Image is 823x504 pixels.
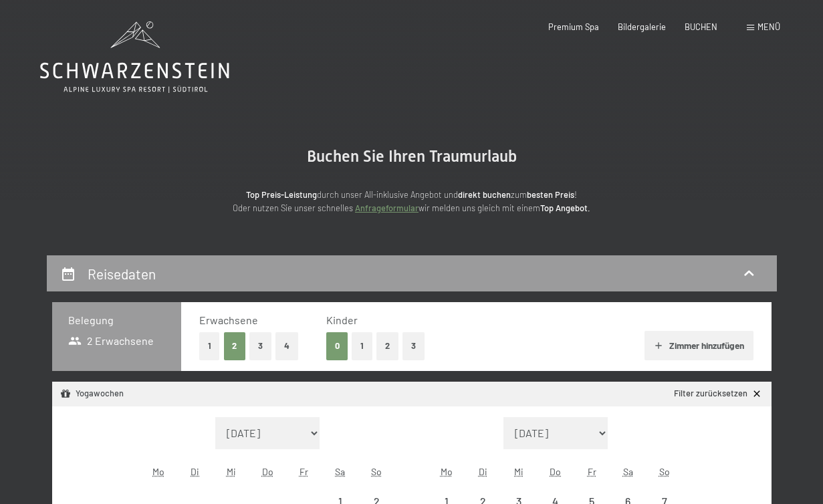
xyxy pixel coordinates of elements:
a: Filter zurücksetzen [674,388,763,400]
svg: Angebot/Paket [60,388,72,400]
abbr: Montag [152,466,164,477]
abbr: Samstag [335,466,345,477]
span: Kinder [326,313,358,326]
span: Menü [757,21,780,32]
abbr: Dienstag [479,466,487,477]
button: Zimmer hinzufügen [644,331,753,360]
abbr: Donnerstag [262,466,273,477]
button: 3 [249,332,271,360]
button: 1 [199,332,220,360]
abbr: Mittwoch [514,466,523,477]
button: 3 [402,332,425,360]
abbr: Freitag [588,466,596,477]
button: 0 [326,332,348,360]
span: Buchen Sie Ihren Traumurlaub [307,147,517,166]
abbr: Donnerstag [550,466,561,477]
a: BUCHEN [685,21,717,32]
strong: direkt buchen [458,189,511,200]
a: Bildergalerie [618,21,666,32]
strong: besten Preis [527,189,574,200]
abbr: Sonntag [371,466,382,477]
a: Premium Spa [548,21,599,32]
abbr: Samstag [623,466,633,477]
button: 2 [224,332,246,360]
h2: Reisedaten [88,265,156,282]
button: 4 [275,332,298,360]
h3: Belegung [68,313,166,328]
p: durch unser All-inklusive Angebot und zum ! Oder nutzen Sie unser schnelles wir melden uns gleich... [144,188,679,215]
strong: Top Preis-Leistung [246,189,317,200]
span: 2 Erwachsene [68,334,154,348]
button: 2 [376,332,398,360]
span: Erwachsene [199,313,258,326]
div: Yogawochen [60,388,124,400]
abbr: Montag [441,466,453,477]
abbr: Freitag [300,466,308,477]
abbr: Dienstag [191,466,199,477]
button: 1 [352,332,372,360]
a: Anfrageformular [355,203,419,213]
abbr: Sonntag [659,466,670,477]
abbr: Mittwoch [227,466,236,477]
strong: Top Angebot. [540,203,590,213]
